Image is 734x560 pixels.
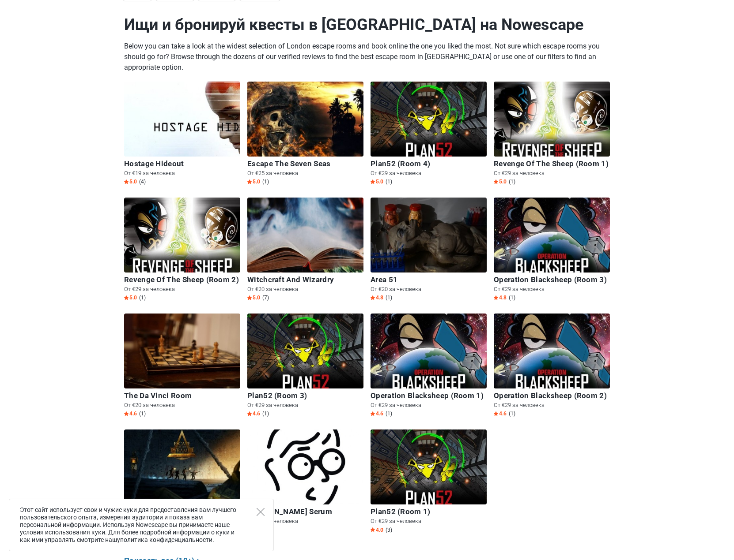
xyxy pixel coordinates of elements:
[494,178,507,185] span: 5.0
[124,429,240,504] img: Escape The Lost Pyramid... Set In The World Of Assassin's Creed Origins!
[494,179,498,184] img: Star
[371,275,487,284] h6: Area 51
[262,410,269,417] span: (1)
[124,314,240,419] a: The Da Vinci Room escape game london The Da Vinci Room От €20 за человека Star4.6 (1)
[386,294,392,301] span: (1)
[247,159,363,168] h6: Escape The Seven Seas
[371,178,383,185] span: 5.0
[124,314,240,388] img: The Da Vinci Room
[494,401,610,409] p: От €29 за человека
[247,275,363,284] h6: Witchcraft And Wizardry
[124,198,240,303] a: Revenge Of The Sheep (Room 2) london escape rooms Revenge Of The Sheep (Room 2) От €29 за человек...
[247,198,363,303] a: Witchcraft And Wizardry escape rooms in london Witchcraft And Wizardry От €20 за человека Star5.0...
[247,82,363,187] a: Escape The Seven Seas escape rooms london Escape The Seven Seas От €25 за человека Star5.0 (1)
[386,526,392,534] span: (3)
[371,295,375,300] img: Star
[371,285,487,293] p: От €20 за человека
[494,391,610,400] h6: Operation Blacksheep (Room 2)
[124,15,610,34] h1: Ищи и бронируй квесты в [GEOGRAPHIC_DATA] на Nowescape
[247,285,363,293] p: От €20 за человека
[124,401,240,409] p: От €20 за человека
[494,159,610,168] h6: Revenge Of The Sheep (Room 1)
[124,41,610,73] p: Below you can take a look at the widest selection of London escape rooms and book online the one ...
[371,517,487,525] p: От €29 за человека
[124,275,240,284] h6: Revenge Of The Sheep (Room 2)
[371,169,487,177] p: От €29 за человека
[247,517,363,525] p: От €20 за человека
[247,391,363,400] h6: Plan52 (Room 3)
[371,82,487,187] a: Plan52 (Room 4) best escape rooms london Plan52 (Room 4) От €29 за человека Star5.0 (1)
[371,429,487,535] a: Plan52 (Room 1) escape room london price Plan52 (Room 1) От €29 за человека Star4.0 (3)
[247,507,363,516] h6: [PERSON_NAME] Serum
[371,82,487,157] img: Plan52 (Room 4)
[371,314,487,388] img: Operation Blacksheep (Room 1)
[494,314,610,419] a: Operation Blacksheep (Room 2) london escape room cheap Operation Blacksheep (Room 2) От €29 за че...
[139,410,146,417] span: (1)
[371,410,383,417] span: 4.6
[371,527,375,532] img: Star
[247,314,363,419] a: Plan52 (Room 3) best escape rooms in london Plan52 (Room 3) От €29 за человека Star4.6 (1)
[494,314,610,388] img: Operation Blacksheep (Room 2)
[371,198,487,273] img: Area 51
[247,429,363,504] img: Ivanov's Serum
[371,314,487,419] a: Operation Blacksheep (Room 1) escape room in london Operation Blacksheep (Room 1) От €29 за челов...
[247,178,260,185] span: 5.0
[124,391,240,400] h6: The Da Vinci Room
[139,178,146,185] span: (4)
[371,179,375,184] img: Star
[247,82,363,157] img: Escape The Seven Seas
[124,285,240,293] p: От €29 за человека
[247,169,363,177] p: От €25 за человека
[509,178,515,185] span: (1)
[124,82,240,157] img: Hostage Hideout
[247,429,363,535] a: Ivanov's Serum best london escape room [PERSON_NAME] Serum От €20 за человека Star4.3 (22)
[124,179,129,184] img: Star
[124,178,137,185] span: 5.0
[494,294,507,301] span: 4.8
[124,411,129,416] img: Star
[247,294,260,301] span: 5.0
[371,507,487,516] h6: Plan52 (Room 1)
[371,159,487,168] h6: Plan52 (Room 4)
[494,82,610,157] img: Revenge Of The Sheep (Room 1)
[494,169,610,177] p: От €29 за человека
[494,410,507,417] span: 4.6
[371,411,375,416] img: Star
[386,410,392,417] span: (1)
[371,294,383,301] span: 4.8
[124,295,129,300] img: Star
[124,169,240,177] p: От €19 за человека
[509,410,515,417] span: (1)
[124,410,137,417] span: 4.6
[386,178,392,185] span: (1)
[494,285,610,293] p: От €29 за человека
[494,275,610,284] h6: Operation Blacksheep (Room 3)
[139,294,146,301] span: (1)
[494,198,610,303] a: Operation Blacksheep (Room 3) escape room deals london Operation Blacksheep (Room 3) От €29 за че...
[371,198,487,303] a: Area 51 best escape room london Area 51 От €20 за человека Star4.8 (1)
[247,401,363,409] p: От €29 за человека
[247,410,260,417] span: 4.6
[247,179,252,184] img: Star
[124,198,240,273] img: Revenge Of The Sheep (Room 2)
[371,401,487,409] p: От €29 за человека
[509,294,515,301] span: (1)
[9,499,274,551] div: Этот сайт использует свои и чужие куки для предоставления вам лучшего пользовательского опыта, из...
[494,198,610,273] img: Operation Blacksheep (Room 3)
[247,314,363,388] img: Plan52 (Room 3)
[124,82,240,187] a: Hostage Hideout escape room london Hostage Hideout От €19 за человека Star5.0 (4)
[257,508,265,516] button: Close
[494,411,498,416] img: Star
[371,526,383,534] span: 4.0
[494,295,498,300] img: Star
[262,294,269,301] span: (7)
[247,295,252,300] img: Star
[262,178,269,185] span: (1)
[124,429,240,544] a: Escape The Lost Pyramid... Set In The World Of Assassin's Creed Origins! escape room west london ...
[124,294,137,301] span: 5.0
[371,391,487,400] h6: Operation Blacksheep (Room 1)
[124,159,240,168] h6: Hostage Hideout
[371,429,487,504] img: Plan52 (Room 1)
[247,411,252,416] img: Star
[247,198,363,273] img: Witchcraft And Wizardry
